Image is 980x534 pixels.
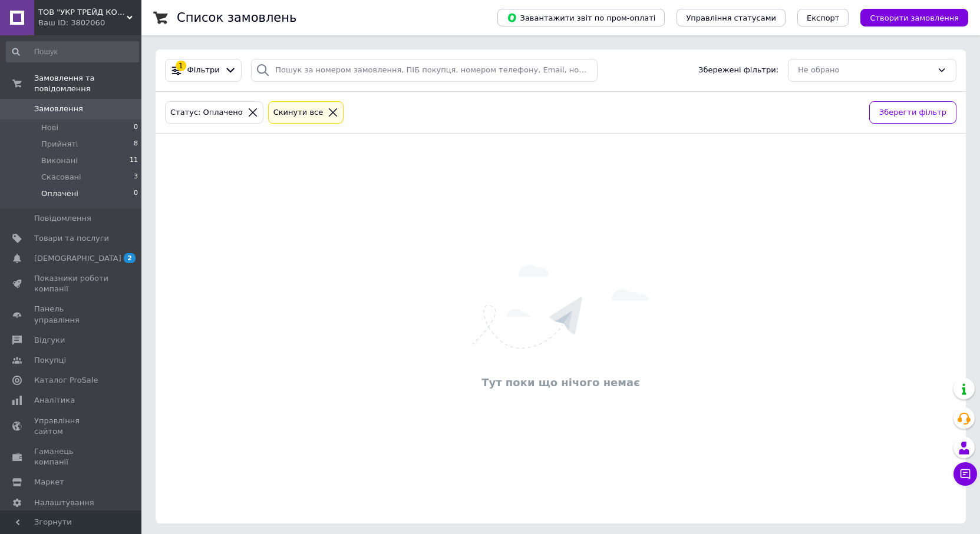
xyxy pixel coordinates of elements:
[34,304,109,325] span: Панель управління
[41,139,78,150] span: Прийняті
[34,416,109,437] span: Управління сайтом
[34,446,109,467] span: Гаманець компанії
[34,253,121,264] span: [DEMOGRAPHIC_DATA]
[134,139,138,150] span: 8
[34,233,109,244] span: Товари та послуги
[870,14,959,22] span: Створити замовлення
[38,7,127,18] span: ТОВ "УКР ТРЕЙД КОМПАНІ"
[134,122,138,133] span: 0
[41,155,78,166] span: Виконані
[869,101,956,124] button: Зберегти фільтр
[34,355,66,366] span: Покупці
[34,395,75,406] span: Аналітика
[176,61,186,71] div: 1
[6,41,139,62] input: Пошук
[41,188,78,199] span: Оплачені
[134,188,138,199] span: 0
[34,104,83,114] span: Замовлення
[953,462,977,486] button: Чат з покупцем
[807,14,840,22] span: Експорт
[41,122,58,133] span: Нові
[879,107,946,119] span: Зберегти фільтр
[34,73,141,94] span: Замовлення та повідомлення
[34,273,109,294] span: Показники роботи компанії
[849,13,968,22] a: Створити замовлення
[698,65,778,76] span: Збережені фільтри:
[168,107,245,119] div: Статус: Оплачено
[41,172,81,183] span: Скасовані
[187,65,220,76] span: Фільтри
[34,497,94,508] span: Налаштування
[686,14,776,22] span: Управління статусами
[271,107,326,119] div: Cкинути все
[134,172,138,183] span: 3
[251,59,598,82] input: Пошук за номером замовлення, ПІБ покупця, номером телефону, Email, номером накладної
[34,375,98,386] span: Каталог ProSale
[860,9,968,26] button: Створити замовлення
[34,477,64,487] span: Маркет
[34,213,91,224] span: Повідомлення
[177,11,296,25] h1: Список замовлень
[677,9,786,26] button: Управління статусами
[797,9,849,26] button: Експорт
[130,155,138,166] span: 11
[798,64,932,77] div: Не обрано
[507,12,655,23] span: Завантажити звіт по пром-оплаті
[34,335,65,346] span: Відгуки
[38,18,141,28] div: Ваш ID: 3802060
[497,9,665,26] button: Завантажити звіт по пром-оплаті
[124,253,136,263] span: 2
[161,375,960,390] div: Тут поки що нічого немає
